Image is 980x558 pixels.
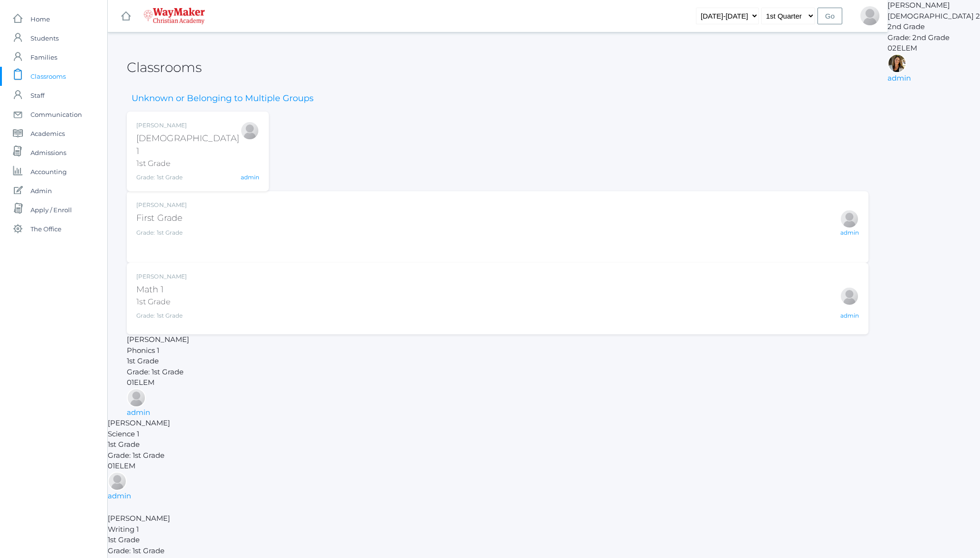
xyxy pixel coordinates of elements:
[31,105,82,124] span: Communication
[888,54,907,73] div: Amber Farnes
[31,162,67,181] span: Accounting
[127,60,202,75] h2: Classrooms
[127,408,150,417] a: admin
[888,73,911,83] a: admin
[136,283,187,296] div: Math 1
[136,228,187,237] div: Grade: 1st Grade
[136,212,187,225] div: First Grade
[817,8,842,24] input: Go
[127,388,146,407] div: Bonnie Posey
[888,11,980,22] div: [DEMOGRAPHIC_DATA] 2
[136,173,240,182] div: Grade: 1st Grade
[240,121,259,140] div: Bonnie Posey
[127,94,318,103] h3: Unknown or Belonging to Multiple Groups
[136,121,240,130] div: [PERSON_NAME]
[108,429,888,440] div: Science 1
[136,311,187,320] div: Grade: 1st Grade
[108,546,888,557] div: Grade: 1st Grade
[31,48,57,67] span: Families
[108,535,888,546] div: 1st Grade
[127,377,868,388] div: 01ELEM
[136,132,240,158] div: [DEMOGRAPHIC_DATA] 1
[136,201,187,209] div: [PERSON_NAME]
[31,86,44,105] span: Staff
[108,450,888,461] div: Grade: 1st Grade
[108,461,888,472] div: 01ELEM
[31,29,59,48] span: Students
[888,43,980,54] div: 02ELEM
[127,334,868,345] div: [PERSON_NAME]
[108,472,127,491] div: Bonnie Posey
[31,200,72,219] span: Apply / Enroll
[108,524,888,535] div: Writing 1
[840,312,859,319] a: admin
[108,418,888,429] div: [PERSON_NAME]
[136,296,187,308] div: 1st Grade
[31,143,66,162] span: Admissions
[108,513,888,524] div: [PERSON_NAME]
[888,32,980,43] div: Grade: 2nd Grade
[31,10,50,29] span: Home
[108,491,131,500] a: admin
[127,345,868,356] div: Phonics 1
[136,158,240,169] div: 1st Grade
[136,272,187,281] div: [PERSON_NAME]
[31,124,65,143] span: Academics
[888,21,980,32] div: 2nd Grade
[31,67,66,86] span: Classrooms
[840,209,859,228] div: Bonnie Posey
[860,6,879,25] div: Jason Roberts
[31,219,61,238] span: The Office
[127,367,868,378] div: Grade: 1st Grade
[127,356,868,367] div: 1st Grade
[31,181,52,200] span: Admin
[840,287,859,306] div: Bonnie Posey
[108,439,888,450] div: 1st Grade
[840,229,859,236] a: admin
[143,8,205,24] img: 4_waymaker-logo-stack-white.png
